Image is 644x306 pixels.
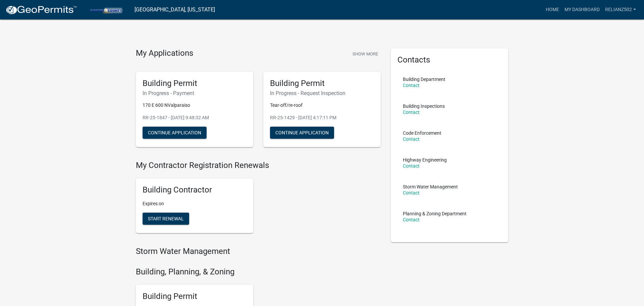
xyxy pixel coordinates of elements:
[270,102,374,109] p: Tear-off/re-roof
[143,79,247,88] h5: Building Permit
[403,83,420,88] a: Contact
[143,292,247,301] h5: Building Permit
[270,127,334,139] button: Continue Application
[270,79,374,88] h5: Building Permit
[403,77,445,82] p: Building Department
[143,114,247,121] p: RR-25-1847 - [DATE] 9:48:32 AM
[136,161,381,238] wm-registration-list-section: My Contractor Registration Renewals
[602,3,639,16] a: Relianz502
[403,217,420,222] a: Contact
[136,247,381,256] h4: Storm Water Management
[270,114,374,121] p: RR-25-1429 - [DATE] 4:17:11 PM
[350,48,381,59] button: Show More
[143,90,247,96] h6: In Progress - Payment
[543,3,562,16] a: Home
[403,136,420,142] a: Contact
[403,110,420,115] a: Contact
[136,267,381,277] h4: Building, Planning, & Zoning
[270,90,374,96] h6: In Progress - Request Inspection
[136,48,193,58] h4: My Applications
[562,3,602,16] a: My Dashboard
[403,211,467,216] p: Planning & Zoning Department
[397,55,501,65] h5: Contacts
[403,104,445,108] p: Building Inspections
[143,127,207,139] button: Continue Application
[136,161,381,170] h4: My Contractor Registration Renewals
[403,163,420,169] a: Contact
[83,5,129,14] img: Porter County, Indiana
[403,158,447,162] p: Highway Engineering
[143,213,189,225] button: Start Renewal
[403,190,420,195] a: Contact
[143,200,247,207] p: Expires on
[135,4,215,15] a: [GEOGRAPHIC_DATA], [US_STATE]
[403,184,458,189] p: Storm Water Management
[148,216,184,221] span: Start Renewal
[403,131,441,135] p: Code Enforcement
[143,185,247,195] h5: Building Contractor
[143,102,247,109] p: 170 E 600 NValparaiso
